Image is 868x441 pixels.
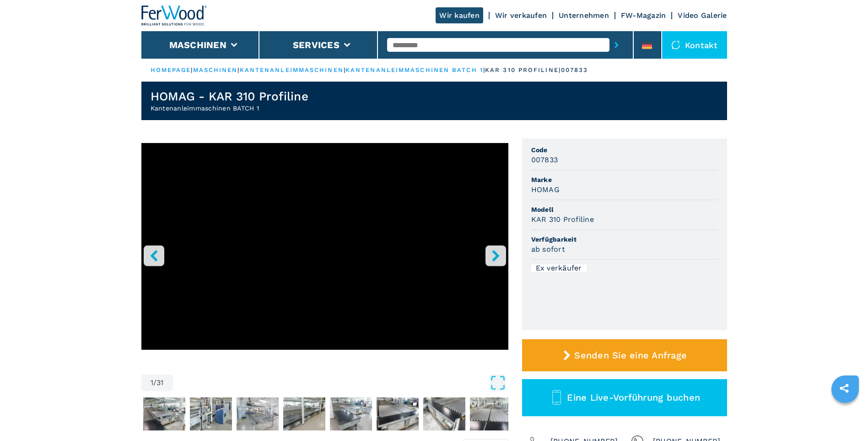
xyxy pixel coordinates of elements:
nav: Thumbnail Navigation [141,396,508,432]
button: Open Fullscreen [175,375,506,391]
p: kar 310 profiline | [485,66,561,74]
h3: 007833 [531,154,558,165]
img: 35c5638f1a3d05181f671ecb1895b50b [377,397,419,430]
button: Go to Slide 2 [141,396,187,432]
h3: HOMAG [531,184,560,195]
img: 67de8788015ef9814bafe30b49884498 [143,397,185,430]
button: Eine Live-Vorführung buchen [522,379,727,416]
span: Code [531,145,718,154]
div: Kontakt [662,31,727,59]
span: Verfügbarkeit [531,235,718,244]
a: Unternehmen [559,11,609,20]
button: Go to Slide 4 [235,396,280,432]
span: Marke [531,175,718,184]
iframe: YouTube video player [141,143,508,350]
h1: HOMAG - KAR 310 Profiline [151,89,308,104]
button: Go to Slide 6 [328,396,374,432]
button: submit-button [609,34,624,55]
a: Wir verkaufen [495,11,547,20]
a: kantenanleimmaschinen [240,66,344,73]
a: FW-Magazin [621,11,666,20]
a: sharethis [833,377,856,400]
img: 29f12d8ca1083da9a7ebe064fed2c0a1 [190,397,232,430]
button: Services [293,39,340,50]
button: Go to Slide 5 [281,396,327,432]
span: 1 [151,379,153,386]
a: maschinen [193,66,238,73]
a: HOMEPAGE [151,66,191,73]
span: | [191,66,193,73]
button: right-button [485,245,506,266]
button: Go to Slide 9 [468,396,514,432]
img: baa86c1f693e1358b6fbd35d8adf7ef9 [330,397,372,430]
span: | [483,66,485,73]
h2: Kantenanleimmaschinen BATCH 1 [151,104,308,113]
button: Go to Slide 3 [188,396,234,432]
div: Ex verkäufer [531,265,587,272]
span: 31 [156,379,164,386]
a: kantenanleimmaschinen batch 1 [345,66,483,73]
span: | [237,66,239,73]
span: Eine Live-Vorführung buchen [567,392,700,403]
button: Go to Slide 8 [421,396,467,432]
span: Senden Sie eine Anfrage [574,350,687,361]
img: Kontakt [671,40,680,50]
button: Go to Slide 7 [375,396,421,432]
img: 6bebcffffa4e3c4f014721cc9b0b0b2a [237,397,279,430]
button: left-button [144,245,164,266]
span: / [153,379,156,386]
img: a3df732c408754976559de7c0b07762e [470,397,512,430]
img: 5286893d4e1217d860fd1dfd1911b0fa [283,397,325,430]
p: 007833 [561,66,588,74]
span: Modell [531,205,718,214]
span: | [344,66,345,73]
img: faf74eca851c99114d8cc1d3bc4082b5 [423,397,465,430]
a: Video Galerie [678,11,727,20]
a: Wir kaufen [436,7,483,23]
img: Ferwood [141,6,207,26]
div: Go to Slide 1 [141,143,508,365]
button: Senden Sie eine Anfrage [522,339,727,371]
h3: ab sofort [531,244,565,254]
button: Maschinen [169,39,226,50]
h3: KAR 310 Profiline [531,214,594,225]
